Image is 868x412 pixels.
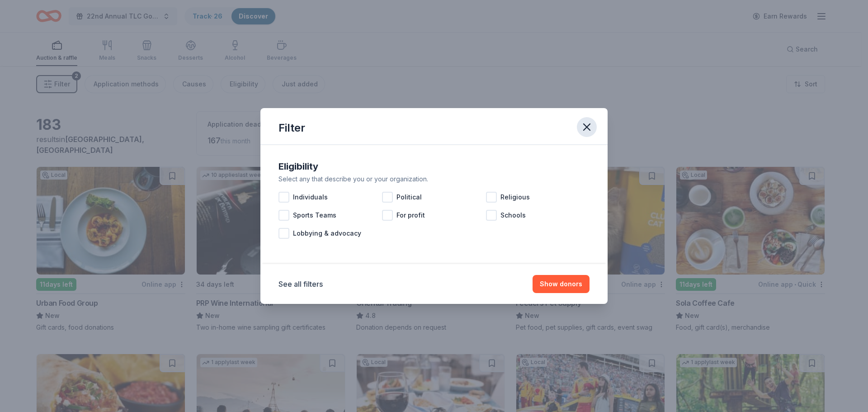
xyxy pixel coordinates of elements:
[396,192,422,203] span: Political
[293,228,361,239] span: Lobbying & advocacy
[278,279,323,289] button: See all filters
[278,159,590,174] div: Eligibility
[396,210,425,221] span: For profit
[278,121,305,135] div: Filter
[293,192,328,203] span: Individuals
[278,174,590,185] div: Select any that describe you or your organization.
[533,275,590,293] button: Show donors
[500,192,530,203] span: Religious
[293,210,336,221] span: Sports Teams
[500,210,526,221] span: Schools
